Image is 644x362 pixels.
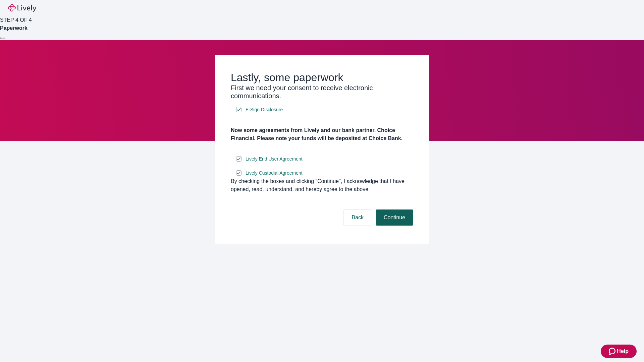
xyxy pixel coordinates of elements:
a: e-sign disclosure document [244,106,284,114]
span: E-Sign Disclosure [246,106,283,113]
div: By checking the boxes and clicking “Continue", I acknowledge that I have opened, read, understand... [231,177,413,193]
h3: First we need your consent to receive electronic communications. [231,84,413,100]
a: e-sign disclosure document [244,169,304,177]
button: Zendesk support iconHelp [601,345,637,358]
h2: Lastly, some paperwork [231,71,413,84]
button: Back [343,209,372,226]
a: e-sign disclosure document [244,155,304,163]
h4: Now some agreements from Lively and our bank partner, Choice Financial. Please note your funds wi... [231,126,413,142]
span: Lively End User Agreement [246,156,303,163]
img: Lively [8,4,36,12]
svg: Zendesk support icon [609,347,617,355]
button: Continue [376,209,413,226]
span: Lively Custodial Agreement [246,170,303,177]
span: Help [617,347,629,355]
